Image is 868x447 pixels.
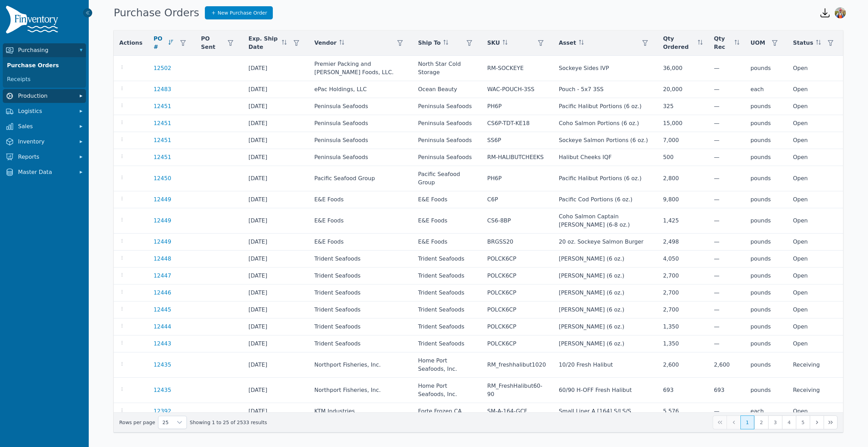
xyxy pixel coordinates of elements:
[553,115,658,132] td: Coho Salmon Portions (6 oz.)
[482,166,553,191] td: PH6P
[243,251,309,268] td: [DATE]
[18,168,73,176] span: Master Data
[482,335,553,352] td: POLCK6CP
[745,251,788,268] td: pounds
[482,56,553,81] td: RM-SOCKEYE
[658,335,709,352] td: 1,350
[413,191,482,208] td: E&E Foods
[745,166,788,191] td: pounds
[708,378,745,403] td: 693
[787,284,843,301] td: Open
[18,107,73,115] span: Logistics
[658,301,709,318] td: 2,700
[787,149,843,166] td: Open
[658,403,709,420] td: 5,576
[810,415,824,429] button: Next Page
[482,115,553,132] td: CS6P-TDT-KE18
[708,251,745,268] td: —
[787,132,843,149] td: Open
[740,415,754,429] button: Page 1
[309,56,413,81] td: Premier Packing and [PERSON_NAME] Foods, LLC.
[658,56,709,81] td: 36,000
[787,81,843,98] td: Open
[18,46,73,54] span: Purchasing
[154,407,171,415] a: 12392
[487,39,500,47] span: SKU
[413,149,482,166] td: Peninsula Seafoods
[482,378,553,403] td: RM_FreshHalibut60-90
[243,335,309,352] td: [DATE]
[787,335,843,352] td: Open
[243,208,309,234] td: [DATE]
[309,352,413,378] td: Northport Fisheries, Inc.
[745,403,788,420] td: each
[413,352,482,378] td: Home Port Seafoods, Inc.
[553,132,658,149] td: Sockeye Salmon Portions (6 oz.)
[708,132,745,149] td: —
[708,56,745,81] td: —
[309,268,413,284] td: Trident Seafoods
[309,166,413,191] td: Pacific Seafood Group
[243,378,309,403] td: [DATE]
[413,268,482,284] td: Trident Seafoods
[658,268,709,284] td: 2,700
[309,335,413,352] td: Trident Seafoods
[708,115,745,132] td: —
[782,415,796,429] button: Page 4
[658,166,709,191] td: 2,800
[154,272,171,280] a: 12447
[482,268,553,284] td: POLCK6CP
[154,323,171,331] a: 12444
[553,251,658,268] td: [PERSON_NAME] (6 oz.)
[708,403,745,420] td: —
[708,191,745,208] td: —
[658,81,709,98] td: 20,000
[154,238,171,246] a: 12449
[3,135,86,149] button: Inventory
[243,132,309,149] td: [DATE]
[3,150,86,164] button: Reports
[787,166,843,191] td: Open
[154,119,171,128] a: 12451
[745,149,788,166] td: pounds
[482,352,553,378] td: RM_freshhalibut1020
[787,98,843,115] td: Open
[658,251,709,268] td: 4,050
[708,318,745,335] td: —
[553,301,658,318] td: [PERSON_NAME] (6 oz.)
[553,191,658,208] td: Pacific Cod Portions (6 oz.)
[218,9,267,16] span: New Purchase Order
[4,59,85,72] a: Purchase Orders
[314,39,337,47] span: Vendor
[413,166,482,191] td: Pacific Seafood Group
[745,98,788,115] td: pounds
[482,149,553,166] td: RM-HALIBUTCHEEKS
[154,85,171,94] a: 12483
[154,102,171,111] a: 12451
[6,6,61,36] img: Finventory
[787,378,843,403] td: Receiving
[745,81,788,98] td: each
[249,35,279,51] span: Exp. Ship Date
[745,132,788,149] td: pounds
[413,403,482,420] td: Forte Frozen CA
[413,208,482,234] td: E&E Foods
[553,378,658,403] td: 60/90 H-OFF Fresh Halibut
[714,35,731,51] span: Qty Rec
[154,386,171,394] a: 12435
[796,415,810,429] button: Page 5
[309,301,413,318] td: Trident Seafoods
[154,289,171,297] a: 12446
[309,251,413,268] td: Trident Seafoods
[309,403,413,420] td: KTM Industries
[243,284,309,301] td: [DATE]
[787,234,843,251] td: Open
[553,318,658,335] td: [PERSON_NAME] (6 oz.)
[750,39,765,47] span: UOM
[482,191,553,208] td: C6P
[413,132,482,149] td: Peninsula Seafoods
[482,284,553,301] td: POLCK6CP
[243,403,309,420] td: [DATE]
[745,378,788,403] td: pounds
[708,81,745,98] td: —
